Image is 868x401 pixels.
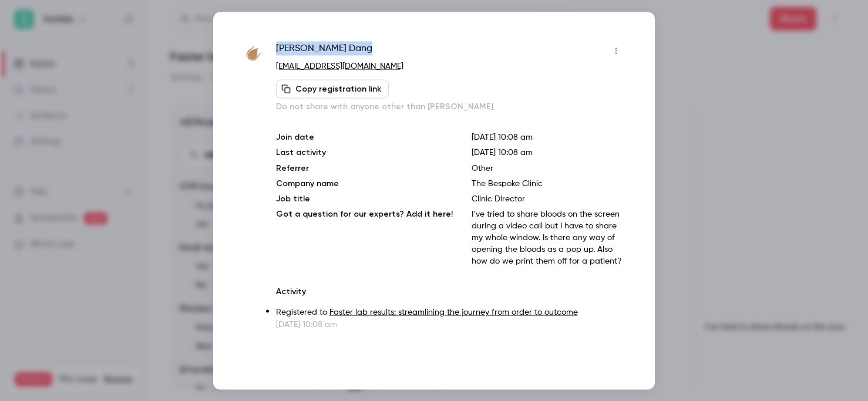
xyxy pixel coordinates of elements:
[472,131,625,143] p: [DATE] 10:08 am
[472,148,533,156] span: [DATE] 10:08 am
[276,193,453,204] p: Job title
[276,131,453,143] p: Join date
[276,162,453,174] p: Referrer
[276,285,625,297] p: Activity
[276,306,625,318] p: Registered to
[276,177,453,189] p: Company name
[276,146,453,159] p: Last activity
[276,208,453,267] p: Got a question for our experts? Add it here!
[243,42,264,64] img: thebespokeclinic.uk
[472,177,625,189] p: The Bespoke Clinic
[276,41,372,60] span: [PERSON_NAME] Dang
[276,79,389,98] button: Copy registration link
[472,162,625,174] p: Other
[472,193,625,204] p: Clinic Director
[276,318,625,330] p: [DATE] 10:08 am
[329,308,578,316] a: Faster lab results: streamlining the journey from order to outcome
[276,100,625,112] p: Do not share with anyone other than [PERSON_NAME]
[472,208,625,267] p: I’ve tried to share bloods on the screen during a video call but I have to share my whole window....
[276,62,403,70] a: [EMAIL_ADDRESS][DOMAIN_NAME]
